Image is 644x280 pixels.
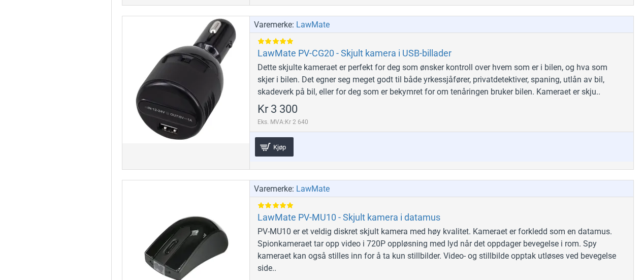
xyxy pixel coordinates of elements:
div: PV-MU10 er et veldig diskret skjult kamera med høy kvalitet. Kameraet er forkledd som en datamus.... [257,226,626,274]
a: LawMate PV-CG20 - Skjult kamera i USB-billader LawMate PV-CG20 - Skjult kamera i USB-billader [122,16,249,143]
span: Kjøp [271,144,288,150]
span: Kr 3 300 [257,104,298,115]
a: LawMate PV-MU10 - Skjult kamera i datamus [257,211,440,223]
a: LawMate [296,183,330,195]
span: Eks. MVA:Kr 2 640 [257,117,308,127]
span: Varemerke: [254,183,294,195]
a: LawMate [296,19,330,31]
a: LawMate PV-CG20 - Skjult kamera i USB-billader [257,47,452,59]
span: Varemerke: [254,19,294,31]
div: Dette skjulte kameraet er perfekt for deg som ønsker kontroll over hvem som er i bilen, og hva so... [257,61,626,98]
